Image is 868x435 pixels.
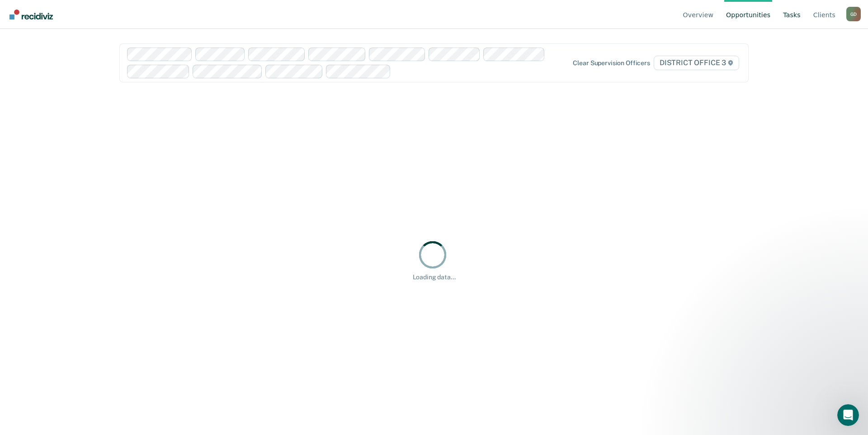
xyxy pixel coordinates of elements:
[846,7,861,21] div: G D
[846,7,861,21] button: Profile dropdown button
[837,404,859,426] iframe: Intercom live chat
[413,273,456,281] div: Loading data...
[654,56,739,70] span: DISTRICT OFFICE 3
[573,59,650,67] div: Clear supervision officers
[9,10,53,19] img: Recidiviz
